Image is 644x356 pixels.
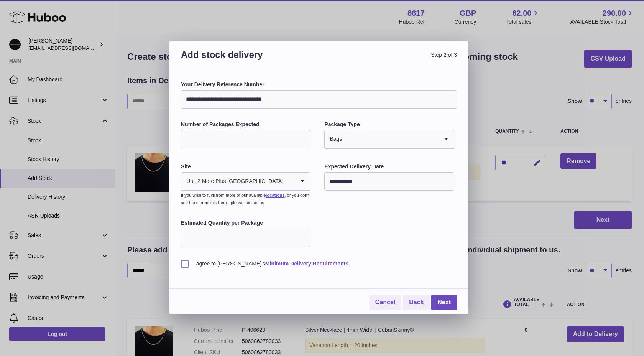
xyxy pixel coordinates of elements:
div: Search for option [325,130,453,149]
input: Search for option [342,130,438,148]
label: Site [181,163,310,170]
span: Bags [325,130,342,148]
label: I agree to [PERSON_NAME]'s [181,260,457,267]
label: Estimated Quantity per Package [181,219,310,227]
h3: Add stock delivery [181,49,319,70]
label: Package Type [324,121,454,128]
a: Cancel [369,295,401,310]
a: Back [403,295,430,310]
span: Step 2 of 3 [319,49,457,70]
div: Search for option [181,173,310,191]
small: If you wish to fulfil from more of our available , or you don’t see the correct site here - pleas... [181,193,309,205]
a: locations [266,193,284,198]
a: Next [431,295,457,310]
input: Search for option [284,173,295,190]
a: Minimum Delivery Requirements [265,260,348,267]
label: Expected Delivery Date [324,163,454,170]
label: Your Delivery Reference Number [181,81,457,88]
label: Number of Packages Expected [181,121,310,128]
span: Unit 2 More Plus [GEOGRAPHIC_DATA] [181,173,284,190]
